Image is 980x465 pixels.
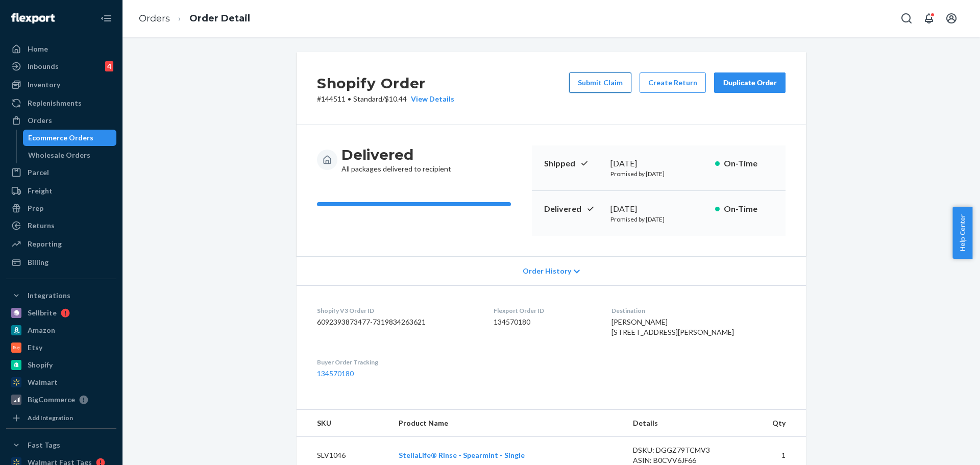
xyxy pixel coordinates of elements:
button: Open account menu [941,8,962,29]
button: Close Navigation [96,8,116,29]
button: Fast Tags [6,437,116,453]
span: [PERSON_NAME] [STREET_ADDRESS][PERSON_NAME] [611,317,734,336]
button: Submit Claim [569,72,631,93]
a: Walmart [6,374,116,390]
button: Integrations [6,287,116,304]
div: Integrations [28,290,70,301]
a: Sellbrite [6,305,116,321]
h3: Delivered [341,145,451,164]
h2: Shopify Order [317,72,454,94]
img: Flexport logo [11,13,55,23]
div: Ecommerce Orders [28,133,93,143]
p: On-Time [724,203,773,215]
div: Inbounds [28,61,59,71]
div: Reporting [28,239,62,249]
button: Help Center [952,207,972,259]
a: Order Detail [189,13,250,24]
a: Billing [6,254,116,271]
p: Shipped [544,158,602,169]
a: Returns [6,217,116,234]
div: Duplicate Order [723,78,777,88]
dt: Flexport Order ID [494,306,596,315]
dd: 6092393873477-7319834263621 [317,317,477,327]
div: Inventory [28,80,60,90]
p: Delivered [544,203,602,215]
div: Shopify [28,360,53,370]
dd: 134570180 [494,317,596,327]
div: Add Integration [28,413,73,422]
span: • [348,94,351,103]
a: Amazon [6,322,116,338]
ol: breadcrumbs [131,4,258,34]
button: Duplicate Order [714,72,786,93]
a: Home [6,41,116,57]
a: Replenishments [6,95,116,111]
div: Replenishments [28,98,82,108]
a: Reporting [6,236,116,252]
a: Parcel [6,164,116,181]
div: 4 [105,61,113,71]
div: Amazon [28,325,55,335]
a: Inventory [6,77,116,93]
div: Orders [28,115,52,126]
a: BigCommerce [6,391,116,408]
a: Shopify [6,357,116,373]
div: Fast Tags [28,440,60,450]
div: All packages delivered to recipient [341,145,451,174]
dt: Buyer Order Tracking [317,358,477,366]
div: DSKU: DGGZ79TCMV3 [633,445,729,455]
a: Orders [139,13,170,24]
p: On-Time [724,158,773,169]
div: Sellbrite [28,308,57,318]
th: Details [625,410,737,437]
button: View Details [407,94,454,104]
a: Prep [6,200,116,216]
div: Freight [28,186,53,196]
div: Prep [28,203,43,213]
dt: Shopify V3 Order ID [317,306,477,315]
p: # 144511 / $10.44 [317,94,454,104]
a: Ecommerce Orders [23,130,117,146]
a: Inbounds4 [6,58,116,75]
div: Parcel [28,167,49,178]
a: Orders [6,112,116,129]
div: Home [28,44,48,54]
a: 134570180 [317,369,354,378]
th: Product Name [390,410,625,437]
p: Promised by [DATE] [610,215,707,224]
div: Returns [28,221,55,231]
div: [DATE] [610,203,707,215]
a: StellaLife® Rinse - Spearmint - Single [399,451,525,459]
a: Wholesale Orders [23,147,117,163]
button: Open Search Box [896,8,917,29]
div: Walmart [28,377,58,387]
span: Standard [353,94,382,103]
th: Qty [737,410,806,437]
div: Etsy [28,342,42,353]
a: Add Integration [6,412,116,424]
div: [DATE] [610,158,707,169]
a: Etsy [6,339,116,356]
a: Freight [6,183,116,199]
p: Promised by [DATE] [610,169,707,178]
button: Create Return [640,72,706,93]
div: Wholesale Orders [28,150,90,160]
th: SKU [297,410,390,437]
span: Order History [523,266,571,276]
button: Open notifications [919,8,939,29]
div: Billing [28,257,48,267]
dt: Destination [611,306,786,315]
div: BigCommerce [28,395,75,405]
